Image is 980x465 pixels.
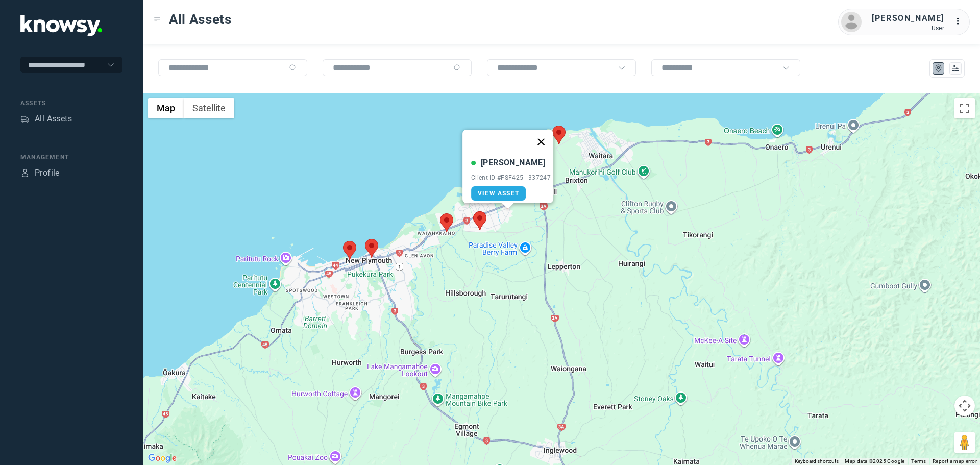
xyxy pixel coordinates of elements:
a: Open this area in Google Maps (opens a new window) [145,452,179,465]
span: All Assets [169,10,232,29]
div: Profile [20,168,30,178]
button: Show satellite imagery [184,98,234,118]
button: Close [529,130,553,154]
div: User [872,25,944,32]
span: Map data ©2025 Google [845,458,904,464]
div: Map [934,64,943,73]
div: Assets [20,114,30,124]
a: ProfileProfile [20,167,60,179]
button: Keyboard shortcuts [795,458,839,465]
button: Drag Pegman onto the map to open Street View [954,432,975,453]
div: : [954,15,967,29]
div: [PERSON_NAME] [872,12,944,25]
button: Show street map [148,98,184,118]
a: Terms (opens in new tab) [911,458,926,464]
div: Toggle Menu [154,16,161,23]
a: View Asset [471,186,526,201]
img: Application Logo [20,15,102,36]
a: AssetsAll Assets [20,113,72,125]
span: View Asset [478,190,519,197]
div: Search [289,64,297,72]
div: Search [453,64,461,72]
div: List [951,64,960,73]
a: Report a map error [933,458,977,464]
div: Management [20,153,122,162]
div: Assets [20,99,122,108]
div: Profile [35,167,60,179]
img: avatar.png [841,12,862,32]
tspan: ... [955,17,965,25]
div: : [954,15,967,28]
img: Google [145,452,179,465]
div: All Assets [35,113,72,125]
button: Map camera controls [954,396,975,416]
div: Client ID #FSF425 - 337247 [471,174,551,181]
button: Toggle fullscreen view [954,98,975,118]
div: [PERSON_NAME] [481,157,545,169]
